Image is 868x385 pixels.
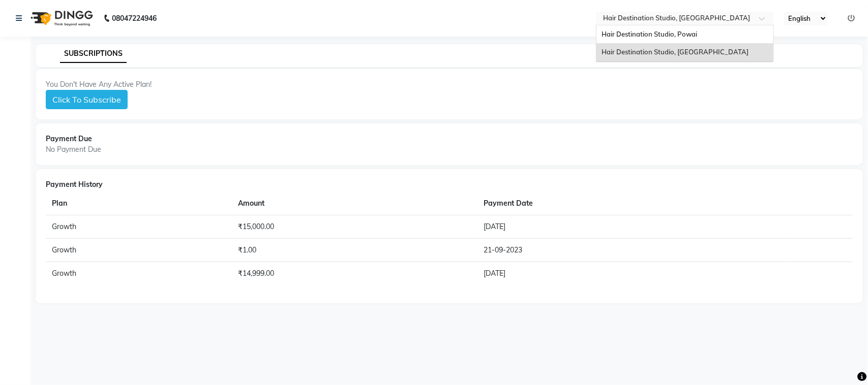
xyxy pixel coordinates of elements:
[232,192,477,215] th: Amount
[60,45,127,63] a: SUBSCRIPTIONS
[46,239,232,262] td: Growth
[602,48,749,56] span: Hair Destination Studio, [GEOGRAPHIC_DATA]
[46,144,853,155] div: No Payment Due
[477,262,790,285] td: [DATE]
[46,179,853,190] div: Payment History
[477,239,790,262] td: 21-09-2023
[232,215,477,239] td: ₹15,000.00
[112,4,157,33] b: 08047224946
[232,239,477,262] td: ₹1.00
[46,262,232,285] td: Growth
[46,79,853,90] div: You Don't Have Any Active Plan!
[477,215,790,239] td: [DATE]
[596,25,774,62] ng-dropdown-panel: Options list
[46,90,128,109] button: Click To Subscribe
[26,4,96,33] img: logo
[602,30,697,38] span: Hair Destination Studio, Powai
[46,215,232,239] td: Growth
[477,192,790,215] th: Payment Date
[232,262,477,285] td: ₹14,999.00
[46,134,853,144] div: Payment Due
[46,192,232,215] th: Plan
